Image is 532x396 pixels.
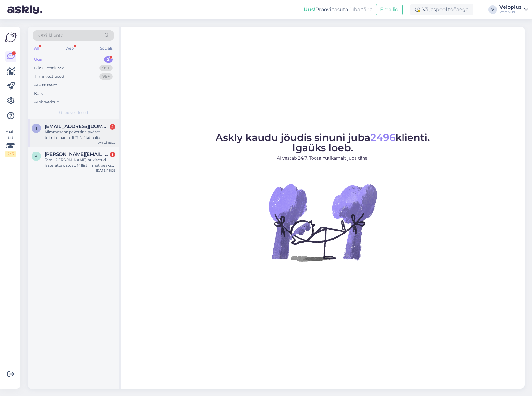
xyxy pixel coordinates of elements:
div: All [33,44,40,52]
button: Emailid [376,4,403,15]
div: V [488,5,497,14]
b: Uus! [304,7,316,12]
div: Socials [99,44,114,52]
span: Askly kaudu jõudis sinuni juba klienti. Igaüks loeb. [216,131,430,154]
div: Proovi tasuta juba täna: [304,6,373,13]
div: AI Assistent [34,82,57,88]
span: anna@gmail.com [45,152,109,157]
span: a [35,154,38,158]
div: 99+ [99,73,113,80]
div: Minu vestlused [34,65,65,71]
div: Veloplus [499,10,521,15]
div: Veloplus [499,5,521,10]
div: 1 [110,152,115,157]
div: Arhiveeritud [34,99,59,105]
div: [DATE] 18:52 [96,140,115,145]
div: 99+ [99,65,113,71]
div: Kõik [34,90,43,97]
a: VeloplusVeloplus [499,5,528,15]
div: Vaata siia [5,129,16,157]
div: Väljaspool tööaega [410,4,473,15]
div: Tiimi vestlused [34,73,64,80]
img: Askly Logo [5,32,17,43]
img: No Chat active [267,166,378,278]
div: Web [64,44,75,52]
div: [DATE] 16:09 [96,168,115,173]
span: t [35,126,37,130]
div: 2 [110,124,115,130]
div: Uus [34,56,42,63]
span: 2496 [370,131,395,143]
div: 2 [104,56,113,63]
span: Uued vestlused [59,110,88,116]
div: Mimmosena pakettina pyörät toimitetaan teiltä? Jääkö paljon kasattavaa itelle? [45,129,115,140]
div: 2 / 3 [5,151,16,157]
span: timokinn@gmail.com [45,124,109,129]
span: Otsi kliente [38,32,63,39]
div: Tere. [PERSON_NAME] huvitatud lasteratta ostust. Millist firmat peaks vaatama, millega võistluste... [45,157,115,168]
p: AI vastab 24/7. Tööta nutikamalt juba täna. [216,155,430,161]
